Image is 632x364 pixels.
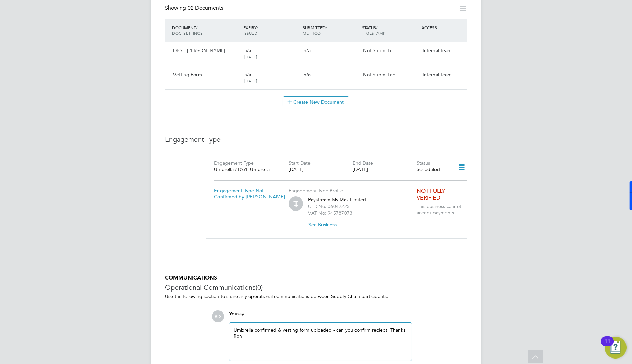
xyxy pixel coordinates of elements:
[214,187,285,200] span: Engagement Type Not Confirmed by [PERSON_NAME]
[417,187,445,202] span: NOT FULLY VERIFIED
[244,54,257,59] span: [DATE]
[417,160,430,166] label: Status
[165,283,467,292] h3: Operational Communications
[360,21,420,39] div: STATUS
[308,219,342,230] button: See Business
[229,310,412,322] div: say:
[326,25,327,30] span: /
[214,166,278,172] div: Umbrella / PAYE Umbrella
[234,333,408,339] div: Ben
[420,21,467,34] div: ACCESS
[353,166,417,172] div: [DATE]
[363,71,396,78] span: Not Submitted
[257,25,258,30] span: /
[172,30,203,36] span: DOC. SETTINGS
[241,21,301,39] div: EXPIRY
[301,21,360,39] div: SUBMITTED
[244,47,251,54] span: n/a
[289,166,352,172] div: [DATE]
[353,160,373,166] label: End Date
[283,96,349,107] button: Create New Document
[417,203,470,216] span: This business cannot accept payments
[289,160,311,166] label: Start Date
[303,30,321,36] span: METHOD
[229,311,237,317] span: You
[308,196,397,230] div: Paystream My Max Limited
[244,71,251,78] span: n/a
[422,71,452,78] span: Internal Team
[165,4,225,12] div: Showing
[165,135,467,144] h3: Engagement Type
[417,166,449,172] div: Scheduled
[289,187,343,194] label: Engagement Type Profile
[256,283,263,292] span: (0)
[422,47,452,54] span: Internal Team
[243,30,257,36] span: ISSUED
[362,30,385,36] span: TIMESTAMP
[214,160,254,166] label: Engagement Type
[605,337,627,359] button: Open Resource Center, 11 new notifications
[604,341,610,350] div: 11
[244,78,257,83] span: [DATE]
[304,71,311,78] span: n/a
[173,47,225,54] span: DBS - [PERSON_NAME]
[308,210,352,216] label: VAT No: 945787073
[376,25,377,30] span: /
[304,47,311,54] span: n/a
[173,71,202,78] span: Vetting Form
[308,203,350,209] label: UTR No: 06042225
[212,310,224,322] span: BD
[165,274,467,282] h5: COMMUNICATIONS
[234,327,408,356] div: Umbrella confirmed & verting form uploaded - can you confirm reciept. Thanks,
[170,21,241,39] div: DOCUMENT
[196,25,197,30] span: /
[165,293,467,299] p: Use the following section to share any operational communications between Supply Chain participants.
[363,47,396,54] span: Not Submitted
[188,4,223,11] span: 02 Documents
